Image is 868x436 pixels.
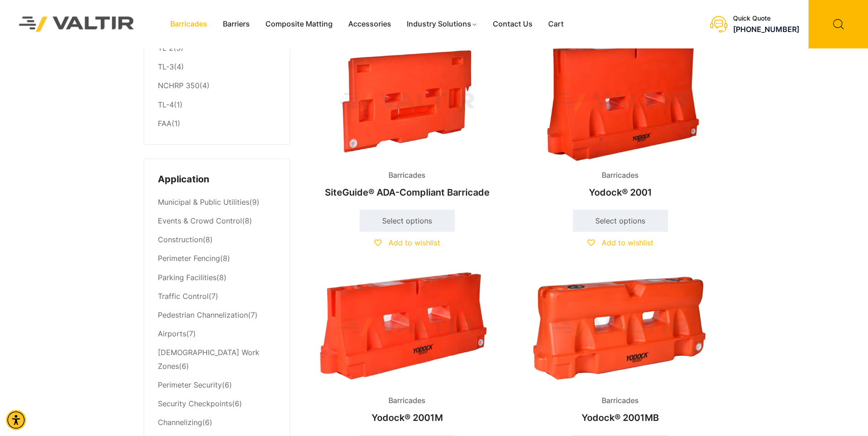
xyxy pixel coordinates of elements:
[158,348,259,371] a: [DEMOGRAPHIC_DATA] Work Zones
[158,306,276,324] li: (7)
[158,173,276,186] h4: Application
[595,394,646,408] span: Barricades
[158,81,199,90] a: NCHRP 350
[158,414,276,432] li: (6)
[308,268,506,428] a: BarricadesYodock® 2001M
[158,329,186,338] a: Airports
[158,310,248,319] a: Pedestrian Channelization
[158,62,174,71] a: TL-3
[360,210,455,232] a: Select options for “SiteGuide® ADA-Compliant Barricade”
[522,268,719,387] img: An orange plastic barrier with openings, designed for traffic control or safety purposes.
[158,324,276,343] li: (7)
[382,169,432,182] span: Barricades
[540,17,571,31] a: Cart
[522,268,719,428] a: BarricadesYodock® 2001MB
[602,238,653,247] span: Add to wishlist
[733,15,799,22] div: Quick Quote
[158,399,232,408] a: Security Checkpoints
[308,182,506,202] h2: SiteGuide® ADA-Compliant Barricade
[158,96,276,114] li: (1)
[158,254,220,263] a: Perimeter Fencing
[308,43,506,161] img: Barricades
[308,268,506,387] img: Barricades
[158,292,209,301] a: Traffic Control
[522,182,719,202] h2: Yodock® 2001
[733,25,799,34] a: call (888) 496-3625
[595,169,646,182] span: Barricades
[522,43,719,202] a: BarricadesYodock® 2001
[158,100,174,109] a: TL-4
[388,238,440,247] span: Add to wishlist
[158,268,276,287] li: (8)
[215,17,258,31] a: Barriers
[573,210,668,232] a: Select options for “Yodock® 2001”
[158,193,276,212] li: (9)
[6,410,26,430] div: Accessibility Menu
[158,250,276,268] li: (8)
[308,43,506,202] a: BarricadesSiteGuide® ADA-Compliant Barricade
[374,238,440,247] a: Add to wishlist
[158,77,276,96] li: (4)
[258,17,340,31] a: Composite Matting
[158,58,276,77] li: (4)
[158,235,203,244] a: Construction
[340,17,399,31] a: Accessories
[158,119,172,128] a: FAA
[308,408,506,428] h2: Yodock® 2001M
[158,343,276,376] li: (6)
[158,212,276,231] li: (8)
[522,43,719,161] img: Barricades
[485,17,540,31] a: Contact Us
[158,287,276,306] li: (7)
[588,238,653,247] a: Add to wishlist
[382,394,432,408] span: Barricades
[158,395,276,414] li: (6)
[158,114,276,131] li: (1)
[522,408,719,428] h2: Yodock® 2001MB
[158,380,222,389] a: Perimeter Security
[399,17,485,31] a: Industry Solutions
[158,216,242,225] a: Events & Crowd Control
[158,418,202,427] a: Channelizing
[7,5,146,44] img: Valtir Rentals
[158,197,249,207] a: Municipal & Public Utilities
[158,39,276,58] li: (5)
[158,231,276,250] li: (8)
[158,376,276,394] li: (6)
[158,273,216,282] a: Parking Facilities
[162,17,215,31] a: Barricades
